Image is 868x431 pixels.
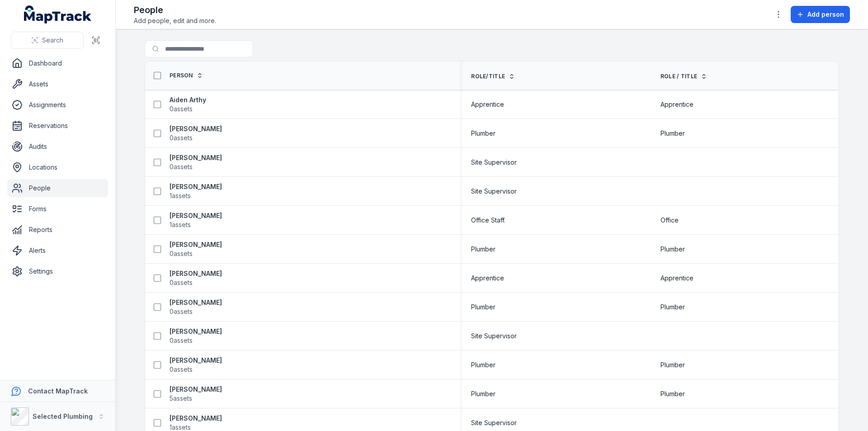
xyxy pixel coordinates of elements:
[170,385,222,394] strong: [PERSON_NAME]
[7,96,108,114] a: Assignments
[170,133,193,142] span: 0 assets
[170,278,193,287] span: 0 assets
[28,387,88,395] strong: Contact MapTrack
[24,5,92,24] a: MapTrack
[170,95,206,104] strong: Aiden Arthy
[170,336,193,345] span: 0 assets
[170,124,222,142] a: [PERSON_NAME]0assets
[660,303,685,312] span: Plumber
[33,412,93,420] strong: Selected Plumbing
[7,158,108,176] a: Locations
[170,385,222,403] a: [PERSON_NAME]5assets
[170,104,193,114] span: 0 assets
[42,36,63,45] span: Search
[660,73,708,80] a: Role / Title
[660,73,698,80] span: Role / Title
[170,249,193,258] span: 0 assets
[660,389,685,398] span: Plumber
[170,95,206,114] a: Aiden Arthy0assets
[7,54,108,72] a: Dashboard
[170,414,222,423] strong: [PERSON_NAME]
[7,117,108,135] a: Reservations
[170,365,193,374] span: 0 assets
[7,242,108,260] a: Alerts
[170,307,193,316] span: 0 assets
[660,245,685,254] span: Plumber
[170,394,192,403] span: 5 assets
[170,153,222,171] a: [PERSON_NAME]0assets
[807,10,844,19] span: Add person
[471,332,517,341] span: Site Supervisor
[170,162,193,171] span: 0 assets
[471,274,504,283] span: Apprentice
[660,216,679,225] span: Office
[170,153,222,162] strong: [PERSON_NAME]
[471,389,495,398] span: Plumber
[7,75,108,93] a: Assets
[170,327,222,345] a: [PERSON_NAME]0assets
[7,179,108,197] a: People
[471,418,517,427] span: Site Supervisor
[471,73,505,80] span: Role/Title
[7,200,108,218] a: Forms
[170,356,222,374] a: [PERSON_NAME]0assets
[170,240,222,258] a: [PERSON_NAME]0assets
[170,298,222,316] a: [PERSON_NAME]0assets
[471,187,517,196] span: Site Supervisor
[134,4,216,16] h2: People
[170,211,222,229] a: [PERSON_NAME]1assets
[170,182,222,200] a: [PERSON_NAME]1assets
[660,360,685,369] span: Plumber
[7,137,108,156] a: Audits
[170,211,222,220] strong: [PERSON_NAME]
[471,100,504,109] span: Apprentice
[170,240,222,249] strong: [PERSON_NAME]
[170,356,222,365] strong: [PERSON_NAME]
[11,32,84,49] button: Search
[660,129,685,138] span: Plumber
[170,327,222,336] strong: [PERSON_NAME]
[7,262,108,280] a: Settings
[134,16,216,25] span: Add people, edit and more.
[471,129,495,138] span: Plumber
[170,124,222,133] strong: [PERSON_NAME]
[471,158,517,167] span: Site Supervisor
[170,182,222,191] strong: [PERSON_NAME]
[170,191,191,200] span: 1 assets
[471,360,495,369] span: Plumber
[660,100,693,109] span: Apprentice
[471,245,495,254] span: Plumber
[660,274,693,283] span: Apprentice
[170,269,222,278] strong: [PERSON_NAME]
[170,269,222,287] a: [PERSON_NAME]0assets
[7,221,108,239] a: Reports
[791,6,850,23] button: Add person
[471,73,515,80] a: Role/Title
[471,303,495,312] span: Plumber
[170,72,193,79] span: Person
[471,216,505,225] span: Office Staff.
[170,298,222,307] strong: [PERSON_NAME]
[170,220,191,229] span: 1 assets
[170,72,203,79] a: Person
